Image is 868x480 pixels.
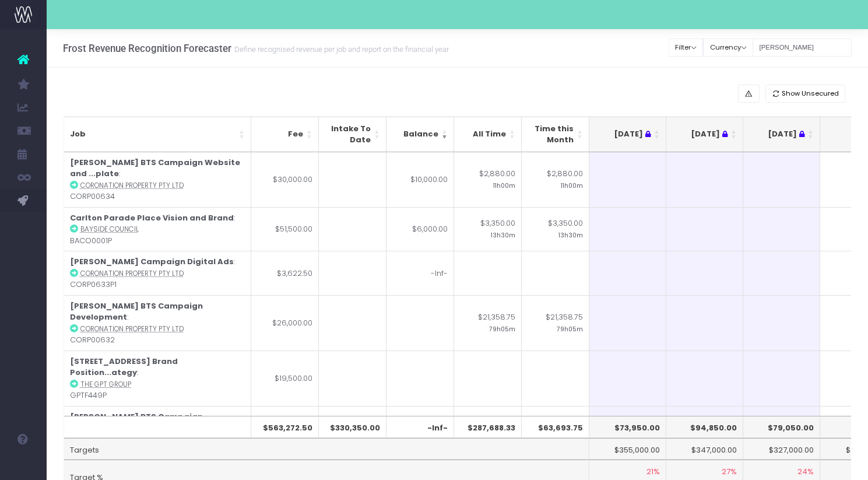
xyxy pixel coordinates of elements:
small: 79h05m [489,323,515,334]
th: -Inf- [386,416,454,438]
th: Intake To Date: activate to sort column ascending [319,117,386,152]
td: $26,000.00 [251,295,319,351]
td: $2,880.00 [454,152,522,207]
th: $94,850.00 [666,416,743,438]
strong: [PERSON_NAME] BTS Campaign Website and ...plate [70,157,240,180]
abbr: Coronation Property Pty Ltd [80,181,184,190]
button: Filter [669,38,704,57]
td: $39,000.00 [251,406,319,461]
td: $355,000.00 [589,438,666,460]
td: $9,825.00 [522,406,589,461]
td: : GPTF449P [64,351,251,406]
abbr: The GPT Group [80,380,131,389]
th: Fee: activate to sort column ascending [251,117,319,152]
th: $563,272.50 [251,416,319,438]
small: 79h05m [557,323,583,334]
td: $347,000.00 [666,438,743,460]
button: Show Unsecured [765,85,846,103]
td: : CORP0633P [64,406,251,461]
td: $10,000.00 [386,152,454,207]
th: May 25 : activate to sort column ascending [589,117,666,152]
strong: [PERSON_NAME] BTS Campaign Development [70,300,203,323]
th: Job: activate to sort column ascending [64,117,251,152]
th: Time this Month: activate to sort column ascending [522,117,589,152]
td: Targets [64,438,589,460]
td: $2,880.00 [522,152,589,207]
td: : CORP0633P1 [64,251,251,295]
abbr: Coronation Property Pty Ltd [80,269,184,278]
h3: Frost Revenue Recognition Forecaster [63,43,449,54]
td: $21,358.75 [522,295,589,351]
strong: [STREET_ADDRESS] Brand Position...ategy [70,356,178,379]
img: images/default_profile_image.png [15,457,32,474]
th: Jul 25 : activate to sort column ascending [743,117,820,152]
td: $21,358.75 [454,295,522,351]
td: $3,622.50 [251,251,319,295]
td: : CORP00634 [64,152,251,207]
abbr: Coronation Property Pty Ltd [80,324,184,334]
small: 11h00m [561,180,583,190]
span: 24% [797,466,814,478]
td: $9,825.00 [454,406,522,461]
th: $330,350.00 [319,416,386,438]
td: $19,500.00 [251,351,319,406]
td: $3,350.00 [522,207,589,251]
td: : CORP00632 [64,295,251,351]
span: 27% [722,466,737,478]
th: All Time: activate to sort column ascending [454,117,522,152]
td: $3,350.00 [454,207,522,251]
span: 21% [646,466,660,478]
strong: Carlton Parade Place Vision and Brand [70,212,234,223]
td: : BACO0001P [64,207,251,251]
th: $287,688.33 [454,416,522,438]
td: $327,000.00 [743,438,820,460]
strong: [PERSON_NAME] BTS Campaign Brochures [70,411,203,434]
th: Balance: activate to sort column ascending [386,117,454,152]
td: $51,500.00 [251,207,319,251]
th: $63,693.75 [522,416,589,438]
small: Define recognised revenue per job and report on the financial year [231,43,449,54]
small: 11h00m [493,180,515,190]
input: Search... [753,38,852,57]
td: $6,000.00 [386,207,454,251]
small: 13h30m [558,229,583,240]
abbr: Bayside Council [80,225,139,234]
strong: [PERSON_NAME] Campaign Digital Ads [70,256,234,267]
th: $79,050.00 [743,416,820,438]
th: $73,950.00 [589,416,666,438]
span: Show Unsecured [782,89,839,99]
th: Jun 25 : activate to sort column ascending [666,117,743,152]
td: $30,000.00 [251,152,319,207]
small: 13h30m [491,229,515,240]
td: -Inf- [386,251,454,295]
button: Currency [703,38,753,57]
